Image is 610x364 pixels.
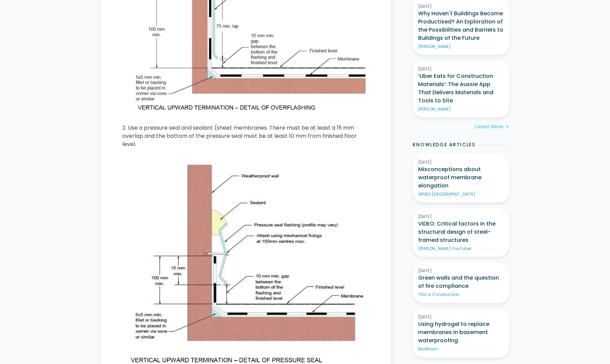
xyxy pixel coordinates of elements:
div: [DATE] [418,159,504,165]
h3: Why Haven't Buildings Become Productised? An Exploration of the Possibilities and Barriers to Bui... [418,10,504,42]
p: 2. Use a pressure seal and sealant (sheet membranes. There must be at least a 15 mm overlap and t... [122,124,369,148]
div: [DATE] [418,214,504,220]
h3: Green walls and the question of fire compliance [418,274,504,291]
div: ARDEX [GEOGRAPHIC_DATA] [418,191,475,197]
a: [DATE]‘Uber Eats for Construction Materials’: The Aussie App That Delivers Materials and Tools to... [413,61,509,118]
div: [DATE] [418,268,504,274]
a: [DATE]Green walls and the question of fire complianceThis Is Construction [413,263,509,303]
h3: VIDEO: Critical factors in the structural design of steel-framed structures [418,220,504,244]
div: [PERSON_NAME] [418,106,451,112]
h3: Using hydrogel to replace membranes in basement waterproofing [418,320,504,345]
h3: ‘Uber Eats for Construction Materials’: The Aussie App That Delivers Materials and Tools to Site [418,72,504,105]
div: arrow_forward [505,123,509,130]
div: [DATE] [418,3,504,10]
a: [DATE]Using hydrogel to replace membranes in basement waterproofingMarkham [413,309,509,358]
div: [DATE] [418,314,504,320]
h3: Misconceptions about waterproof membrane elongation [418,165,504,190]
h2: Knowledge Articles [413,141,475,148]
div: [DATE] [418,66,504,72]
a: [DATE]Misconceptions about waterproof membrane elongationARDEX [GEOGRAPHIC_DATA] [413,154,509,203]
a: Latest Newsarrow_forward [475,123,509,130]
div: Latest News [475,123,503,130]
div: Markham [418,346,438,352]
div: This Is Construction [418,292,459,298]
div: [PERSON_NAME] [418,44,451,50]
div: [PERSON_NAME] YouTuber [418,246,471,252]
a: [DATE]VIDEO: Critical factors in the structural design of steel-framed structures[PERSON_NAME] Yo... [413,208,509,257]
